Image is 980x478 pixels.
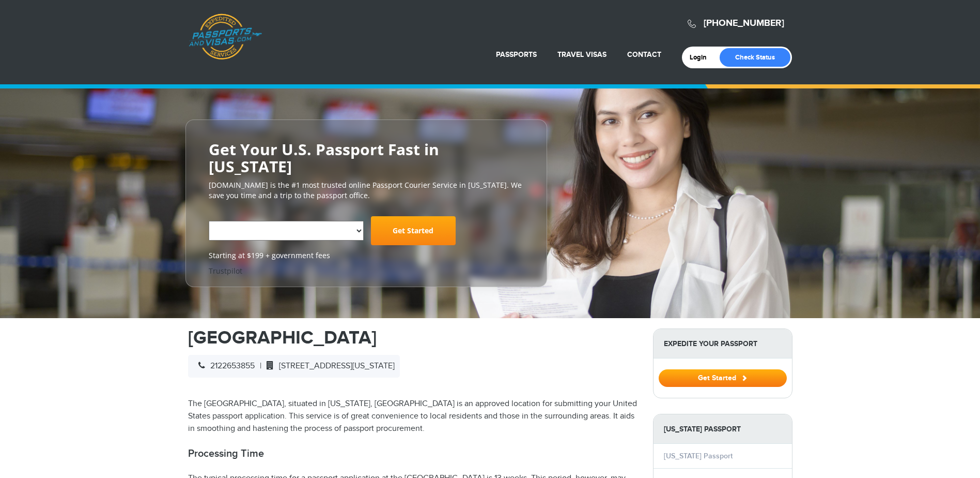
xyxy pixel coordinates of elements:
span: Starting at $199 + government fees [209,250,524,261]
p: The [GEOGRAPHIC_DATA], situated in [US_STATE], [GEOGRAPHIC_DATA] is an approved location for subm... [188,398,637,435]
div: | [188,355,400,378]
h1: [GEOGRAPHIC_DATA] [188,328,637,347]
p: [DOMAIN_NAME] is the #1 most trusted online Passport Courier Service in [US_STATE]. We save you t... [209,180,524,201]
a: Passports & [DOMAIN_NAME] [189,13,262,60]
a: Trustpilot [209,266,242,276]
a: [PHONE_NUMBER] [704,18,784,29]
strong: Expedite Your Passport [654,329,792,358]
button: Get Started [659,369,787,387]
a: [US_STATE] Passport [664,452,733,460]
a: Passports [496,50,537,59]
strong: [US_STATE] Passport [654,414,792,444]
a: Travel Visas [557,50,606,59]
a: Login [690,53,714,62]
h2: Get Your U.S. Passport Fast in [US_STATE] [209,141,524,175]
span: 2122653855 [193,361,255,371]
a: Get Started [659,374,787,382]
a: Get Started [371,216,456,245]
a: Check Status [720,48,790,67]
a: Contact [627,50,661,59]
span: [STREET_ADDRESS][US_STATE] [261,361,395,371]
h2: Processing Time [188,447,637,460]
